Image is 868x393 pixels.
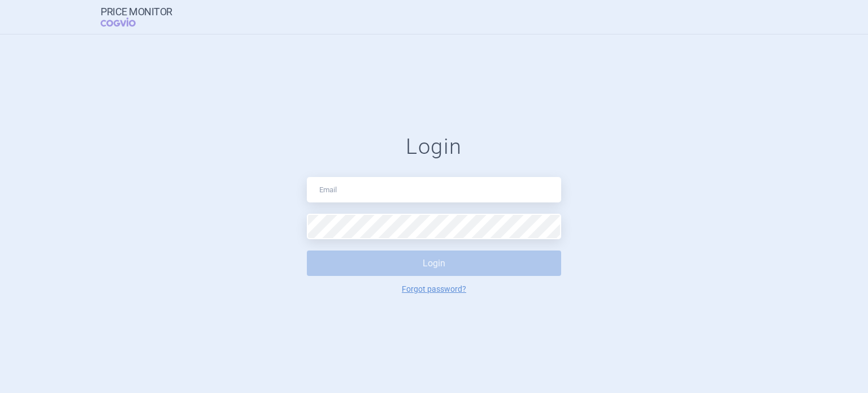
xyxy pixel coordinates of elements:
[101,18,151,27] span: COGVIO
[307,177,561,202] input: Email
[307,251,561,276] button: Login
[402,285,466,293] a: Forgot password?
[101,6,172,28] a: Price MonitorCOGVIO
[101,6,172,18] strong: Price Monitor
[307,134,561,160] h1: Login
